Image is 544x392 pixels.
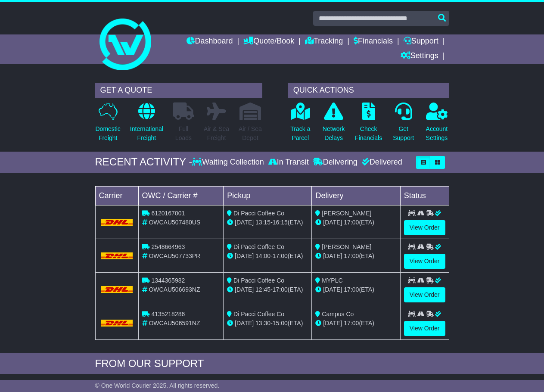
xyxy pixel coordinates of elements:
[227,218,308,227] div: - (ETA)
[393,124,414,143] p: Get Support
[288,83,449,98] div: QUICK ACTIONS
[95,83,262,98] div: GET A QUOTE
[426,124,448,143] p: Account Settings
[149,320,200,327] span: OWCAU506591NZ
[401,49,438,64] a: Settings
[138,186,224,205] td: OWC / Carrier #
[227,319,308,328] div: - (ETA)
[290,102,311,147] a: Track aParcel
[235,252,254,259] span: [DATE]
[315,252,396,261] div: (ETA)
[315,218,396,227] div: (ETA)
[322,102,345,147] a: NetworkDelays
[101,286,133,293] img: DHL.png
[255,286,270,293] span: 12:45
[149,286,200,293] span: OWCAU506693NZ
[149,219,200,226] span: OWCAU507480US
[344,219,359,226] span: 17:00
[273,219,288,226] span: 16:15
[233,311,284,317] span: Di Pacci Coffee Co
[130,102,164,147] a: InternationalFreight
[255,219,270,226] span: 13:15
[149,252,200,259] span: OWCAU507733PR
[273,286,288,293] span: 17:00
[404,287,445,302] a: View Order
[151,277,185,284] span: 1344365982
[151,243,185,250] span: 2548664963
[151,311,185,317] span: 4135218286
[305,34,343,49] a: Tracking
[233,277,284,284] span: Di Pacci Coffee Co
[243,34,294,49] a: Quote/Book
[227,285,308,294] div: - (ETA)
[95,156,193,168] div: RECENT ACTIVITY -
[255,320,270,327] span: 13:30
[235,219,254,226] span: [DATE]
[96,124,121,143] p: Domestic Freight
[404,321,445,336] a: View Order
[404,254,445,269] a: View Order
[233,243,284,250] span: Di Pacci Coffee Co
[315,319,396,328] div: (ETA)
[323,320,342,327] span: [DATE]
[323,219,342,226] span: [DATE]
[315,285,396,294] div: (ETA)
[101,219,133,226] img: DHL.png
[273,252,288,259] span: 17:00
[95,358,449,370] div: FROM OUR SUPPORT
[224,186,312,205] td: Pickup
[323,286,342,293] span: [DATE]
[192,158,266,167] div: Waiting Collection
[312,186,400,205] td: Delivery
[130,124,163,143] p: International Freight
[344,320,359,327] span: 17:00
[173,124,194,143] p: Full Loads
[101,320,133,327] img: DHL.png
[322,243,371,250] span: [PERSON_NAME]
[322,277,342,284] span: MYPLC
[273,320,288,327] span: 15:00
[355,124,382,143] p: Check Financials
[101,252,133,259] img: DHL.png
[400,186,449,205] td: Status
[360,158,402,167] div: Delivered
[266,158,311,167] div: In Transit
[404,34,438,49] a: Support
[404,220,445,235] a: View Order
[322,311,354,317] span: Campus Co
[344,252,359,259] span: 17:00
[426,102,448,147] a: AccountSettings
[323,252,342,259] span: [DATE]
[311,158,360,167] div: Delivering
[322,210,371,217] span: [PERSON_NAME]
[204,124,229,143] p: Air & Sea Freight
[239,124,262,143] p: Air / Sea Depot
[151,210,185,217] span: 6120167001
[354,34,393,49] a: Financials
[187,34,233,49] a: Dashboard
[323,124,345,143] p: Network Delays
[95,102,121,147] a: DomesticFreight
[392,102,414,147] a: GetSupport
[235,320,254,327] span: [DATE]
[354,102,382,147] a: CheckFinancials
[95,382,220,389] span: © One World Courier 2025. All rights reserved.
[344,286,359,293] span: 17:00
[227,252,308,261] div: - (ETA)
[233,210,284,217] span: Di Pacci Coffee Co
[255,252,270,259] span: 14:00
[235,286,254,293] span: [DATE]
[95,186,138,205] td: Carrier
[290,124,310,143] p: Track a Parcel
